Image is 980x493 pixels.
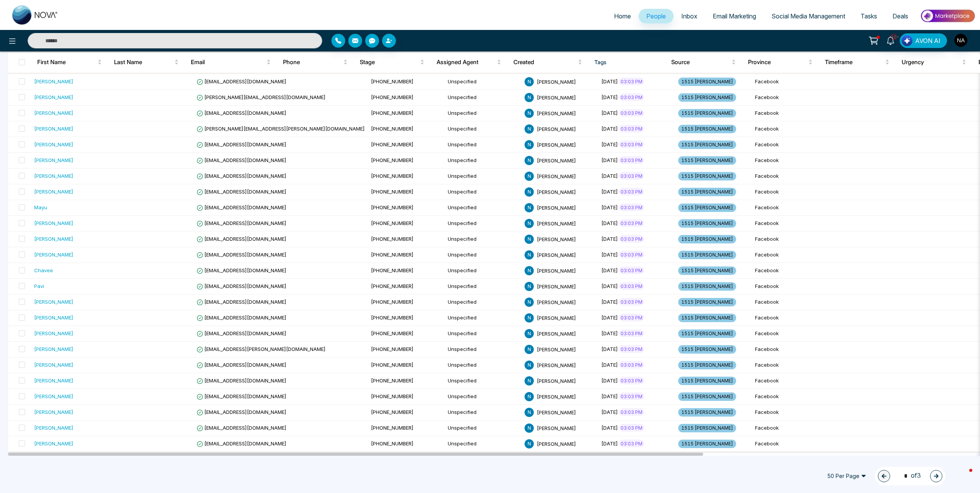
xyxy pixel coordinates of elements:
[678,408,736,417] span: 1515 [PERSON_NAME]
[34,78,73,85] div: [PERSON_NAME]
[525,298,534,307] span: N
[34,266,53,274] div: Chavee
[525,235,534,244] span: N
[371,220,414,226] span: [PHONE_NUMBER]
[197,236,286,242] span: [EMAIL_ADDRESS][DOMAIN_NAME]
[371,157,414,163] span: [PHONE_NUMBER]
[752,420,829,436] td: Facebook
[752,310,829,326] td: Facebook
[861,12,877,20] span: Tasks
[671,58,730,67] span: Source
[371,346,414,352] span: [PHONE_NUMBER]
[507,51,588,73] th: Created
[34,392,73,400] div: [PERSON_NAME]
[34,424,73,432] div: [PERSON_NAME]
[197,362,286,368] span: [EMAIL_ADDRESS][DOMAIN_NAME]
[619,219,644,227] span: 03:03 PM
[601,204,618,210] span: [DATE]
[445,357,521,373] td: Unspecified
[197,283,286,289] span: [EMAIL_ADDRESS][DOMAIN_NAME]
[525,376,534,385] span: N
[537,110,576,116] span: [PERSON_NAME]
[371,393,414,399] span: [PHONE_NUMBER]
[525,424,534,433] span: N
[525,392,534,401] span: N
[678,219,736,228] span: 1515 [PERSON_NAME]
[678,266,736,275] span: 1515 [PERSON_NAME]
[34,125,73,132] div: [PERSON_NAME]
[537,157,576,163] span: [PERSON_NAME]
[601,189,618,195] span: [DATE]
[537,94,576,100] span: [PERSON_NAME]
[445,310,521,326] td: Unspecified
[525,282,534,291] span: N
[752,373,829,389] td: Facebook
[619,156,644,164] span: 03:03 PM
[197,126,365,132] span: [PERSON_NAME][EMAIL_ADDRESS][PERSON_NAME][DOMAIN_NAME]
[525,93,534,102] span: N
[619,298,644,306] span: 03:03 PM
[619,424,644,432] span: 03:03 PM
[114,58,173,67] span: Last Name
[915,36,940,45] span: AVON AI
[371,267,414,273] span: [PHONE_NUMBER]
[371,314,414,321] span: [PHONE_NUMBER]
[678,424,736,432] span: 1515 [PERSON_NAME]
[619,125,644,132] span: 03:03 PM
[371,330,414,336] span: [PHONE_NUMBER]
[665,51,742,73] th: Source
[445,74,521,90] td: Unspecified
[678,156,736,165] span: 1515 [PERSON_NAME]
[678,298,736,306] span: 1515 [PERSON_NAME]
[371,283,414,289] span: [PHONE_NUMBER]
[37,58,96,67] span: First Name
[752,279,829,294] td: Facebook
[371,440,414,447] span: [PHONE_NUMBER]
[197,78,286,84] span: [EMAIL_ADDRESS][DOMAIN_NAME]
[678,314,736,322] span: 1515 [PERSON_NAME]
[525,313,534,323] span: N
[853,9,885,23] a: Tasks
[197,110,286,116] span: [EMAIL_ADDRESS][DOMAIN_NAME]
[197,330,286,336] span: [EMAIL_ADDRESS][DOMAIN_NAME]
[601,141,618,147] span: [DATE]
[619,266,644,274] span: 03:03 PM
[34,203,47,211] div: Mayu
[371,204,414,210] span: [PHONE_NUMBER]
[34,345,73,353] div: [PERSON_NAME]
[34,172,73,180] div: [PERSON_NAME]
[445,405,521,420] td: Unspecified
[445,153,521,169] td: Unspecified
[445,326,521,342] td: Unspecified
[902,58,960,67] span: Urgency
[525,408,534,417] span: N
[748,58,807,67] span: Province
[752,326,829,342] td: Facebook
[678,141,736,149] span: 1515 [PERSON_NAME]
[445,121,521,137] td: Unspecified
[902,35,912,46] img: Lead Flow
[34,361,73,369] div: [PERSON_NAME]
[525,140,534,149] span: N
[537,267,576,273] span: [PERSON_NAME]
[371,409,414,415] span: [PHONE_NUMBER]
[619,203,644,211] span: 03:03 PM
[525,156,534,165] span: N
[619,188,644,195] span: 03:03 PM
[537,440,576,447] span: [PERSON_NAME]
[537,220,576,226] span: [PERSON_NAME]
[197,173,286,179] span: [EMAIL_ADDRESS][DOMAIN_NAME]
[34,377,73,384] div: [PERSON_NAME]
[34,235,73,243] div: [PERSON_NAME]
[371,362,414,368] span: [PHONE_NUMBER]
[445,184,521,200] td: Unspecified
[601,393,618,399] span: [DATE]
[197,220,286,226] span: [EMAIL_ADDRESS][DOMAIN_NAME]
[892,12,908,20] span: Deals
[537,283,576,289] span: [PERSON_NAME]
[537,126,576,132] span: [PERSON_NAME]
[197,141,286,147] span: [EMAIL_ADDRESS][DOMAIN_NAME]
[639,9,674,23] a: People
[619,377,644,384] span: 03:03 PM
[371,126,414,132] span: [PHONE_NUMBER]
